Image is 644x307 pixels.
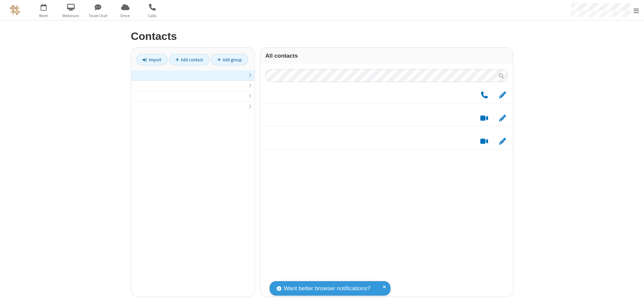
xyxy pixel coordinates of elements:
a: Add group [211,54,248,65]
span: Webinars [58,13,84,19]
button: Edit [496,114,509,122]
span: Team Chat [86,13,111,19]
h3: All contacts [265,53,508,59]
span: Meet [31,13,56,19]
a: Import [136,54,168,65]
button: Call by phone [478,91,491,99]
div: grid [260,87,513,297]
span: Want better browser notifications? [284,284,370,293]
button: Start a video meeting [478,114,491,122]
img: QA Selenium DO NOT DELETE OR CHANGE [10,5,20,15]
button: Start a video meeting [478,137,491,145]
span: Drive [113,13,138,19]
button: Edit [496,91,509,99]
a: Add contact [169,54,210,65]
span: Calls [140,13,165,19]
button: Edit [496,137,509,145]
h2: Contacts [131,30,513,42]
